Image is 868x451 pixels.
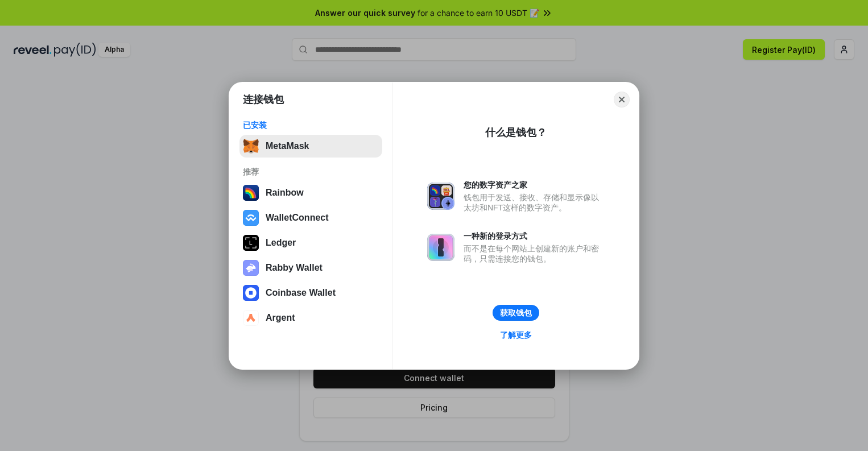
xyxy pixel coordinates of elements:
button: Rabby Wallet [239,256,382,279]
div: Rabby Wallet [266,263,323,273]
img: svg+xml,%3Csvg%20xmlns%3D%22http%3A%2F%2Fwww.w3.org%2F2000%2Fsvg%22%20fill%3D%22none%22%20viewBox... [427,183,454,210]
div: Ledger [266,238,296,248]
a: 了解更多 [493,328,539,342]
button: Argent [239,307,382,329]
button: WalletConnect [239,206,382,229]
div: 一种新的登录方式 [464,231,605,241]
h1: 连接钱包 [243,93,284,106]
div: Rainbow [266,188,304,198]
img: svg+xml,%3Csvg%20width%3D%2228%22%20height%3D%2228%22%20viewBox%3D%220%200%2028%2028%22%20fill%3D... [243,210,259,226]
div: 获取钱包 [500,308,532,318]
div: WalletConnect [266,213,329,223]
div: 钱包用于发送、接收、存储和显示像以太坊和NFT这样的数字资产。 [464,192,605,213]
img: svg+xml,%3Csvg%20xmlns%3D%22http%3A%2F%2Fwww.w3.org%2F2000%2Fsvg%22%20fill%3D%22none%22%20viewBox... [427,234,454,261]
div: 了解更多 [500,330,532,340]
div: 推荐 [243,167,379,177]
img: svg+xml,%3Csvg%20width%3D%2228%22%20height%3D%2228%22%20viewBox%3D%220%200%2028%2028%22%20fill%3D... [243,285,259,301]
img: svg+xml,%3Csvg%20width%3D%2228%22%20height%3D%2228%22%20viewBox%3D%220%200%2028%2028%22%20fill%3D... [243,310,259,326]
img: svg+xml,%3Csvg%20fill%3D%22none%22%20height%3D%2233%22%20viewBox%3D%220%200%2035%2033%22%20width%... [243,138,259,154]
div: MetaMask [266,141,309,151]
div: 而不是在每个网站上创建新的账户和密码，只需连接您的钱包。 [464,243,605,264]
div: Coinbase Wallet [266,288,336,298]
div: 您的数字资产之家 [464,180,605,190]
img: svg+xml,%3Csvg%20xmlns%3D%22http%3A%2F%2Fwww.w3.org%2F2000%2Fsvg%22%20fill%3D%22none%22%20viewBox... [243,260,259,276]
div: Argent [266,313,295,323]
img: svg+xml,%3Csvg%20xmlns%3D%22http%3A%2F%2Fwww.w3.org%2F2000%2Fsvg%22%20width%3D%2228%22%20height%3... [243,235,259,251]
button: MetaMask [239,135,382,158]
button: Rainbow [239,181,382,204]
div: 什么是钱包？ [485,126,547,139]
div: 已安装 [243,120,379,130]
button: 获取钱包 [493,305,539,321]
button: Close [614,92,630,107]
img: svg+xml,%3Csvg%20width%3D%22120%22%20height%3D%22120%22%20viewBox%3D%220%200%20120%20120%22%20fil... [243,185,259,201]
button: Ledger [239,231,382,254]
button: Coinbase Wallet [239,282,382,304]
